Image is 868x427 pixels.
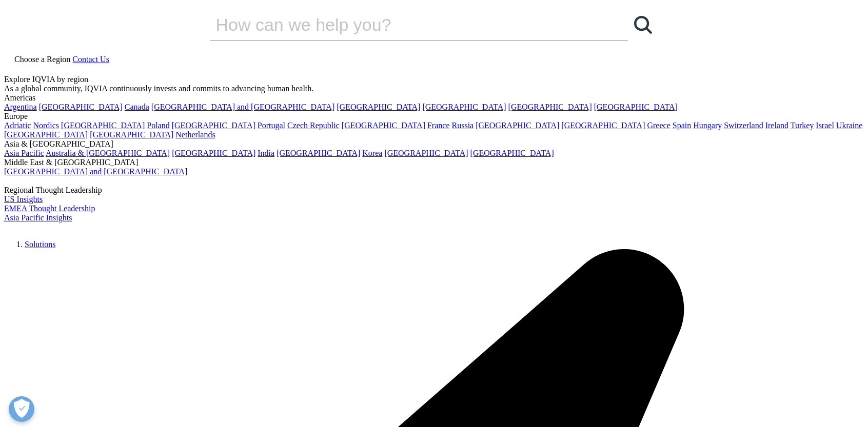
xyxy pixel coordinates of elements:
a: [GEOGRAPHIC_DATA] [476,121,559,130]
a: Spain [673,121,691,130]
svg: Search [634,16,652,34]
a: Search [628,9,659,40]
a: [GEOGRAPHIC_DATA] and [GEOGRAPHIC_DATA] [151,103,334,111]
a: [GEOGRAPHIC_DATA] [277,149,360,157]
a: Korea [362,149,382,157]
a: [GEOGRAPHIC_DATA] [90,130,173,139]
a: [GEOGRAPHIC_DATA] [342,121,425,130]
a: Asia Pacific [4,149,44,157]
a: [GEOGRAPHIC_DATA] [172,121,255,130]
a: India [258,149,274,157]
a: [GEOGRAPHIC_DATA] [384,149,468,157]
a: [GEOGRAPHIC_DATA] [172,149,255,157]
a: Greece [647,121,670,130]
a: Turkey [791,121,814,130]
a: Nordics [33,121,59,130]
a: [GEOGRAPHIC_DATA] and [GEOGRAPHIC_DATA] [4,167,187,176]
a: Switzerland [724,121,763,130]
a: Asia Pacific Insights [4,213,72,222]
a: Portugal [258,121,285,130]
a: Contact Us [72,55,109,64]
div: Middle East & [GEOGRAPHIC_DATA] [4,158,864,167]
div: Explore IQVIA by region [4,75,864,84]
a: Argentina [4,103,37,111]
a: [GEOGRAPHIC_DATA] [4,130,88,139]
a: France [427,121,450,130]
a: Netherlands [175,130,215,139]
a: Canada [125,103,149,111]
a: US Insights [4,195,43,204]
div: Americas [4,93,864,103]
a: [GEOGRAPHIC_DATA] [337,103,420,111]
a: Russia [452,121,474,130]
a: Israel [816,121,834,130]
a: Poland [147,121,169,130]
a: [GEOGRAPHIC_DATA] [470,149,554,157]
div: Europe [4,112,864,121]
a: Ireland [765,121,788,130]
a: EMEA Thought Leadership [4,204,95,213]
a: [GEOGRAPHIC_DATA] [61,121,145,130]
a: Hungary [693,121,722,130]
a: [GEOGRAPHIC_DATA] [39,103,123,111]
a: [GEOGRAPHIC_DATA] [561,121,645,130]
span: Choose a Region [14,55,70,64]
a: Solutions [25,240,55,249]
a: [GEOGRAPHIC_DATA] [594,103,678,111]
div: Regional Thought Leadership [4,186,864,195]
input: Search [210,9,599,40]
a: Australia & [GEOGRAPHIC_DATA] [46,149,170,157]
a: Ukraine [836,121,863,130]
div: As a global community, IQVIA continuously invests and commits to advancing human health. [4,84,864,93]
a: Czech Republic [287,121,340,130]
a: [GEOGRAPHIC_DATA] [508,103,592,111]
a: [GEOGRAPHIC_DATA] [422,103,506,111]
a: Adriatic [4,121,31,130]
div: Asia & [GEOGRAPHIC_DATA] [4,139,864,149]
button: Deschideți preferințele [9,396,34,422]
